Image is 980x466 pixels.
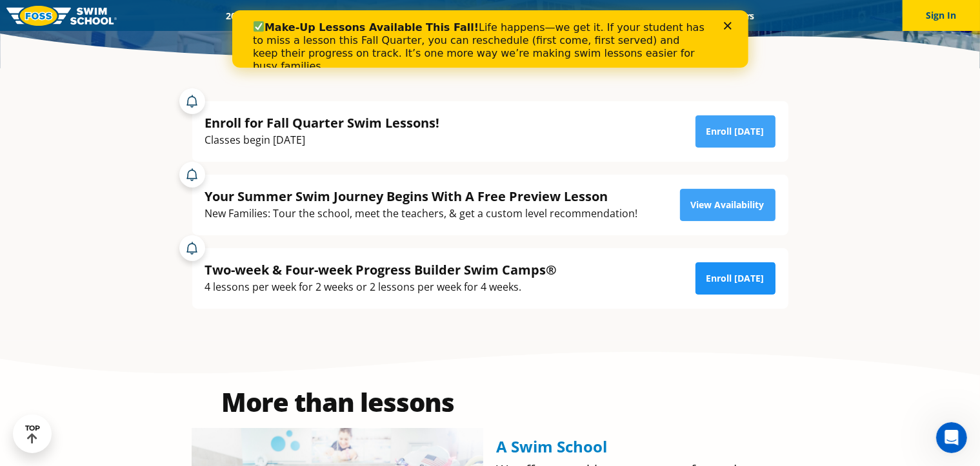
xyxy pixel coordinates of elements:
a: Enroll [DATE] [695,262,775,295]
div: New Families: Tour the school, meet the teachers, & get a custom level recommendation! [205,205,638,222]
a: Careers [712,10,765,22]
img: FOSS Swim School Logo [6,6,117,26]
div: Enroll for Fall Quarter Swim Lessons! [205,114,440,131]
div: Close [492,12,505,19]
div: TOP [25,424,40,444]
div: Two-week & Four-week Progress Builder Swim Camps® [205,261,557,278]
a: 2025 Calendar [215,10,295,22]
div: Your Summer Swim Journey Begins With A Free Preview Lesson [205,188,638,205]
a: Enroll [DATE] [695,115,775,148]
b: Make-Up Lessons Available This Fall! [21,11,246,23]
a: Swim Like [PERSON_NAME] [535,10,672,22]
a: Swim Path® Program [350,10,463,22]
iframe: Intercom live chat [936,422,967,453]
a: About FOSS [463,10,535,22]
span: A Swim School [496,436,607,457]
a: Schools [295,10,350,22]
div: Life happens—we get it. If your student has to miss a lesson this Fall Quarter, you can reschedul... [21,9,475,63]
div: Classes begin [DATE] [205,131,440,149]
a: Blog [671,10,712,22]
iframe: Intercom live chat banner [232,10,748,68]
a: View Availability [680,189,775,221]
h2: More than lessons [192,389,483,415]
div: 4 lessons per week for 2 weeks or 2 lessons per week for 4 weeks. [205,278,557,296]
